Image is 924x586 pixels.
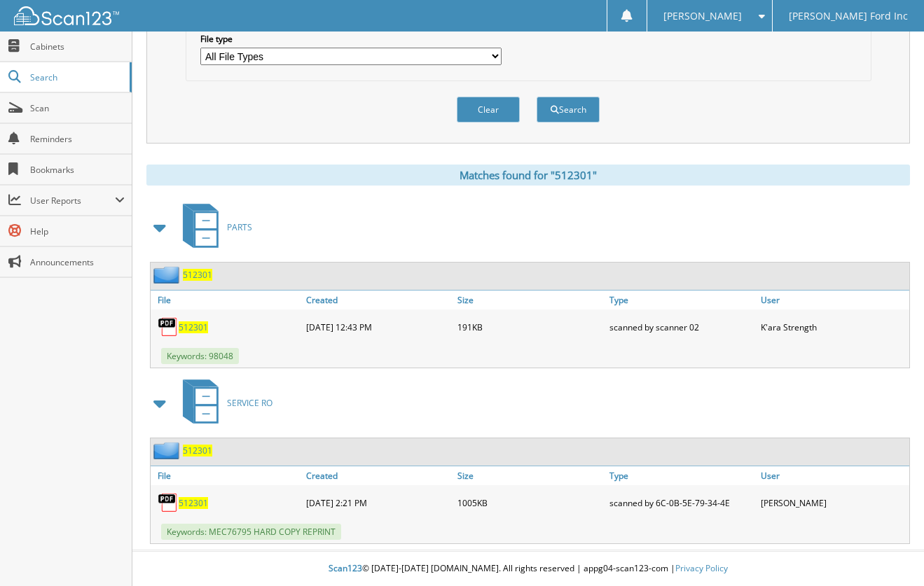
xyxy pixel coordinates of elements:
[606,466,758,485] a: Type
[146,165,910,186] div: Matches found for "512301"
[30,195,115,207] span: User Reports
[183,445,212,456] a: 512301
[757,466,909,485] a: User
[30,256,125,268] span: Announcements
[454,489,606,517] div: 1005KB
[151,291,303,309] a: File
[454,291,606,309] a: Size
[179,321,208,333] a: 512301
[303,291,455,309] a: Created
[161,348,239,364] span: Keywords: 98048
[30,133,125,145] span: Reminders
[158,316,179,337] img: PDF.png
[606,313,758,341] div: scanned by scanner 02
[854,519,924,586] iframe: Chat Widget
[174,200,252,255] a: PARTS
[30,41,125,53] span: Cabinets
[606,489,758,517] div: scanned by 6C-0B-5E-79-34-4E
[30,102,125,114] span: Scan
[789,12,908,20] span: [PERSON_NAME] Ford Inc
[329,562,362,574] span: Scan123
[153,266,183,284] img: folder2.png
[227,221,252,233] span: PARTS
[183,269,212,281] a: 512301
[132,552,924,586] div: © [DATE]-[DATE] [DOMAIN_NAME]. All rights reserved | appg04-scan123-com |
[303,466,455,485] a: Created
[161,524,341,540] span: Keywords: MEC76795 HARD COPY REPRINT
[200,33,502,45] label: File type
[30,71,123,83] span: Search
[158,492,179,513] img: PDF.png
[757,313,909,341] div: K'ara Strength
[30,164,125,176] span: Bookmarks
[303,313,455,341] div: [DATE] 12:43 PM
[227,397,273,409] span: SERVICE RO
[757,291,909,309] a: User
[675,562,728,574] a: Privacy Policy
[30,225,125,237] span: Help
[663,12,742,20] span: [PERSON_NAME]
[454,466,606,485] a: Size
[454,313,606,341] div: 191KB
[606,291,758,309] a: Type
[303,489,455,517] div: [DATE] 2:21 PM
[537,97,600,123] button: Search
[457,97,520,123] button: Clear
[174,375,273,431] a: SERVICE RO
[179,497,208,509] a: 512301
[151,466,303,485] a: File
[153,442,183,459] img: folder2.png
[14,6,119,25] img: scan123-logo-white.svg
[757,489,909,517] div: [PERSON_NAME]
